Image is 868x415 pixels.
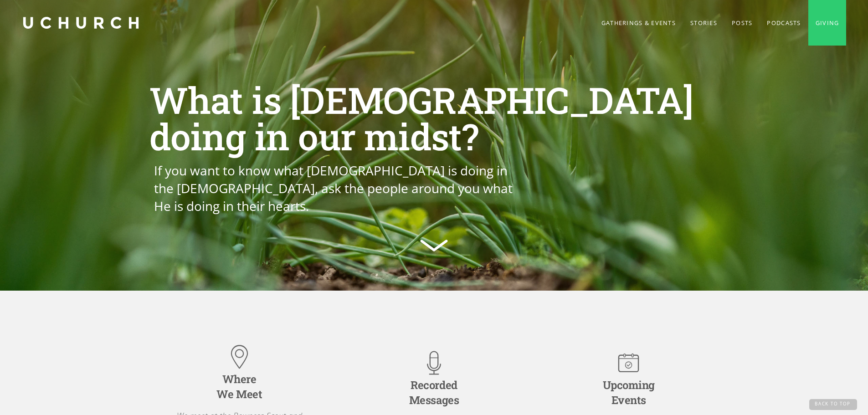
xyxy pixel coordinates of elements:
div: Where We Meet [216,372,262,402]
p: If you want to know what [DEMOGRAPHIC_DATA] is doing in the [DEMOGRAPHIC_DATA], ask the people ar... [154,162,524,215]
a: Back to Top [809,399,858,410]
div: Upcoming Events [603,378,655,408]
h1: What is [DEMOGRAPHIC_DATA] doing in our midst? [149,82,719,154]
div: Recorded Messages [409,378,459,408]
